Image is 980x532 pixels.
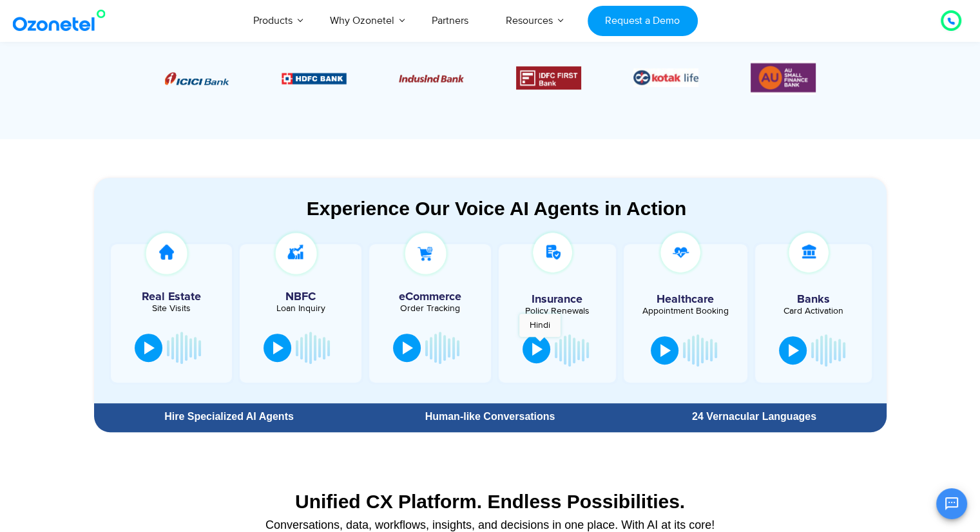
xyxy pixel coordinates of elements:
div: Image Carousel [165,61,816,95]
button: Open chat [936,488,967,519]
div: Human-like Conversations [364,412,615,422]
div: Order Tracking [376,304,485,313]
img: Picture12.png [516,66,581,90]
div: Experience Our Voice AI Agents in Action [107,197,887,220]
h5: Healthcare [633,294,738,305]
div: 3 / 6 [399,70,464,86]
img: Picture26.jpg [633,68,698,87]
div: Unified CX Platform. Endless Possibilities. [101,490,880,513]
div: 1 / 6 [164,70,229,86]
div: Card Activation [762,307,866,316]
h5: Insurance [505,294,610,305]
img: Picture8.png [164,72,229,85]
div: Hire Specialized AI Agents [101,412,358,422]
div: 6 / 6 [751,61,816,95]
img: Picture10.png [399,75,464,82]
img: Picture13.png [751,61,816,95]
h5: eCommerce [376,291,485,303]
div: Conversations, data, workflows, insights, and decisions in one place. With AI at its core! [101,519,880,531]
div: Appointment Booking [633,307,738,316]
img: Picture9.png [282,73,347,84]
h5: Real Estate [117,291,226,303]
div: Policy Renewals [505,307,610,316]
div: 4 / 6 [516,66,581,90]
h5: NBFC [246,291,355,303]
div: Loan Inquiry [246,304,355,313]
div: Site Visits [117,304,226,313]
div: 5 / 6 [633,68,698,87]
div: 2 / 6 [282,70,347,86]
a: Request a Demo [588,6,698,36]
div: 24 Vernacular Languages [628,412,879,422]
h5: Banks [762,294,866,305]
